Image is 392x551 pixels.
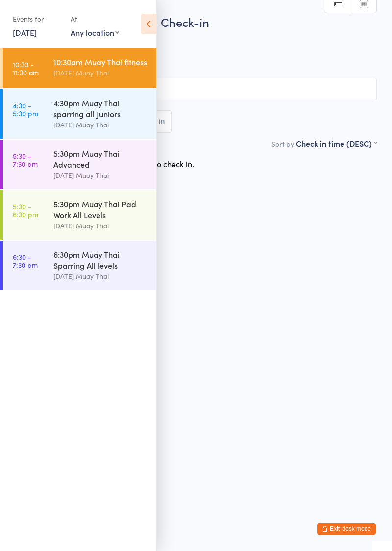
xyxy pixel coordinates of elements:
a: 5:30 -6:30 pm5:30pm Muay Thai Pad Work All Levels[DATE] Muay Thai [3,190,156,240]
time: 5:30 - 6:30 pm [13,202,38,218]
input: Search [15,78,377,100]
time: 4:30 - 5:30 pm [13,101,38,117]
a: 6:30 -7:30 pm6:30pm Muay Thai Sparring All levels[DATE] Muay Thai [3,241,156,290]
a: [DATE] [13,27,37,38]
button: Exit kiosk mode [317,523,376,535]
span: [DATE] Muay Thai [15,45,362,54]
div: 4:30pm Muay Thai sparring all Juniors [53,98,148,119]
time: 10:30 - 11:30 am [13,60,39,76]
div: 5:30pm Muay Thai Pad Work All Levels [53,199,148,220]
div: Any location [71,27,119,38]
h2: 10:30am Muay Thai fitness Check-in [15,14,377,30]
a: 10:30 -11:30 am10:30am Muay Thai fitness[DATE] Muay Thai [3,48,156,88]
time: 5:30 - 7:30 pm [13,152,38,168]
a: 5:30 -7:30 pm5:30pm Muay Thai Advanced[DATE] Muay Thai [3,140,156,189]
div: 6:30pm Muay Thai Sparring All levels [53,249,148,271]
div: At [71,11,119,27]
div: [DATE] Muay Thai [53,67,148,78]
div: [DATE] Muay Thai [53,220,148,231]
a: 4:30 -5:30 pm4:30pm Muay Thai sparring all Juniors[DATE] Muay Thai [3,89,156,139]
label: Sort by [271,139,294,149]
div: [DATE] Muay Thai [53,170,148,181]
div: Events for [13,11,61,27]
div: [DATE] Muay Thai [53,119,148,130]
span: [DATE] 10:30am [15,35,362,45]
span: [DATE] Muay Thai [15,54,377,64]
div: [DATE] Muay Thai [53,271,148,282]
div: Check in time (DESC) [296,138,377,149]
div: 10:30am Muay Thai fitness [53,56,148,67]
div: 5:30pm Muay Thai Advanced [53,148,148,170]
time: 6:30 - 7:30 pm [13,253,38,269]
